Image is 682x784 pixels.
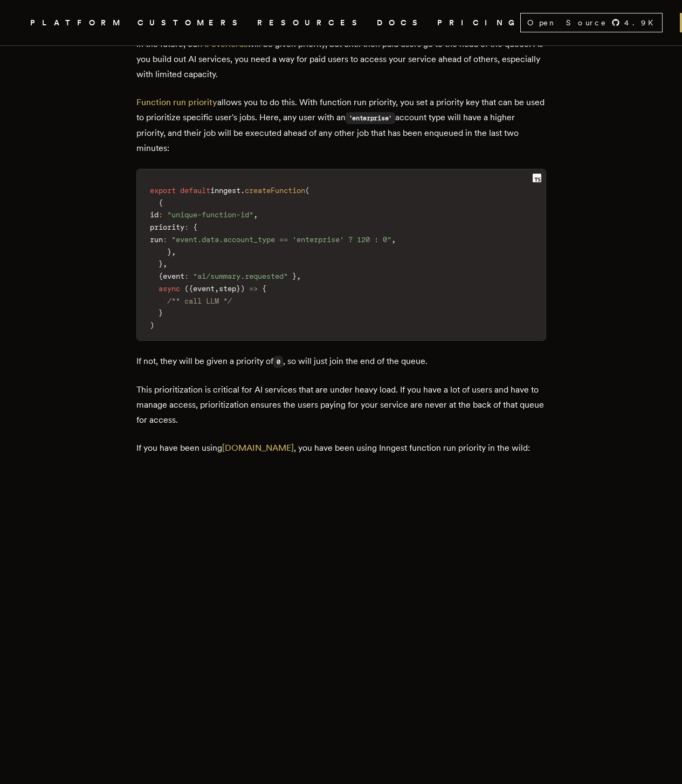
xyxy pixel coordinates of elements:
span: async [159,284,180,293]
span: : [184,223,189,231]
span: Open Source [527,17,607,28]
a: PRICING [437,16,520,30]
span: export [150,186,176,195]
span: inngest [210,186,240,195]
span: } [167,247,171,256]
span: id [150,210,159,219]
span: : [163,235,167,244]
span: , [253,210,258,219]
code: 'enterprise' [346,112,395,124]
span: { [262,284,266,293]
p: In the future, our will be given priority, but until then paid users go to the head of the queue.... [136,37,546,82]
span: , [215,284,219,293]
span: { [193,223,197,231]
span: "ai/summary.requested" [193,272,288,280]
span: , [163,259,167,268]
span: event [193,284,215,293]
span: => [249,284,258,293]
span: , [171,247,176,256]
a: [DOMAIN_NAME] [222,443,294,453]
p: If you have been using , you have been using Inngest function run priority in the wild: [136,441,546,456]
span: , [297,272,301,280]
a: DOCS [377,16,424,30]
a: Function run priority [136,97,217,107]
button: PLATFORM [30,16,125,30]
span: 4.9 K [624,17,660,28]
span: event [163,272,184,280]
span: createFunction [245,186,305,195]
span: ( [305,186,309,195]
span: ) [240,284,245,293]
span: : [159,210,163,219]
p: allows you to do this. With function run priority, you set a priority key that can be used to pri... [136,95,546,156]
span: /** call LLM */ [167,297,232,305]
a: CUSTOMERS [137,16,244,30]
span: } [236,284,240,293]
span: { [189,284,193,293]
span: } [292,272,297,280]
span: "event.data.account_type == 'enterprise' ? 120 : 0" [171,235,391,244]
span: , [391,235,396,244]
span: { [159,272,163,280]
span: : [184,272,189,280]
span: priority [150,223,184,231]
span: run [150,235,163,244]
span: } [159,308,163,317]
span: { [159,198,163,207]
span: "unique-function-id" [167,210,253,219]
button: RESOURCES [257,16,364,30]
p: If not, they will be given a priority of , so will just join the end of the queue. [136,354,546,369]
span: step [219,284,236,293]
span: ( [184,284,189,293]
span: } [159,259,163,268]
code: 0 [273,356,284,368]
span: . [240,186,245,195]
span: default [180,186,210,195]
a: AI overlords [201,39,247,49]
p: This prioritization is critical for AI services that are under heavy load. If you have a lot of u... [136,382,546,428]
span: ) [150,321,154,329]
